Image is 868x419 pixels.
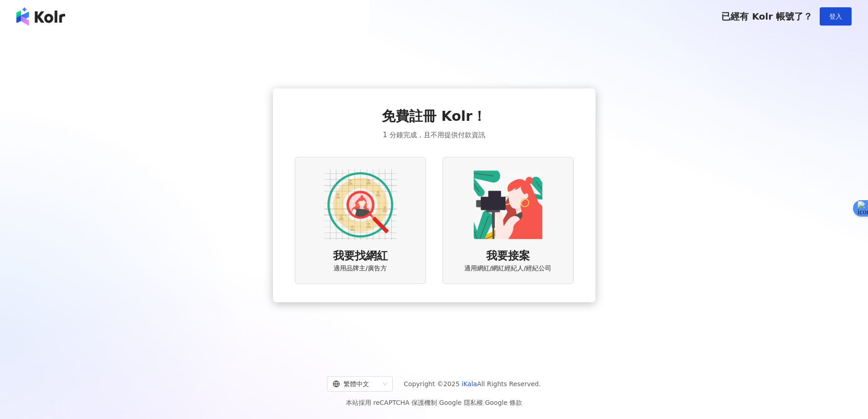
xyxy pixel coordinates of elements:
img: AD identity option [324,168,397,241]
a: Google 隱私權 [439,399,483,406]
span: 1 分鐘完成，且不用提供付款資訊 [383,129,485,140]
span: 本站採用 reCAPTCHA 保護機制 [346,397,522,408]
img: KOL identity option [472,168,544,241]
span: 適用網紅/網紅經紀人/經紀公司 [464,264,551,273]
div: 繁體中文 [333,377,379,391]
span: 我要找網紅 [333,248,388,264]
span: 適用品牌主/廣告方 [334,264,387,273]
span: Copyright © 2025 All Rights Reserved. [404,378,541,389]
span: 我要接案 [486,248,530,264]
span: | [483,399,485,406]
span: 已經有 Kolr 帳號了？ [721,11,812,22]
img: logo [16,7,65,26]
button: 登入 [820,7,852,26]
span: | [437,399,439,406]
a: Google 條款 [485,399,522,406]
span: 免費註冊 Kolr！ [382,107,486,126]
a: iKala [462,380,477,388]
span: 登入 [829,13,842,20]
